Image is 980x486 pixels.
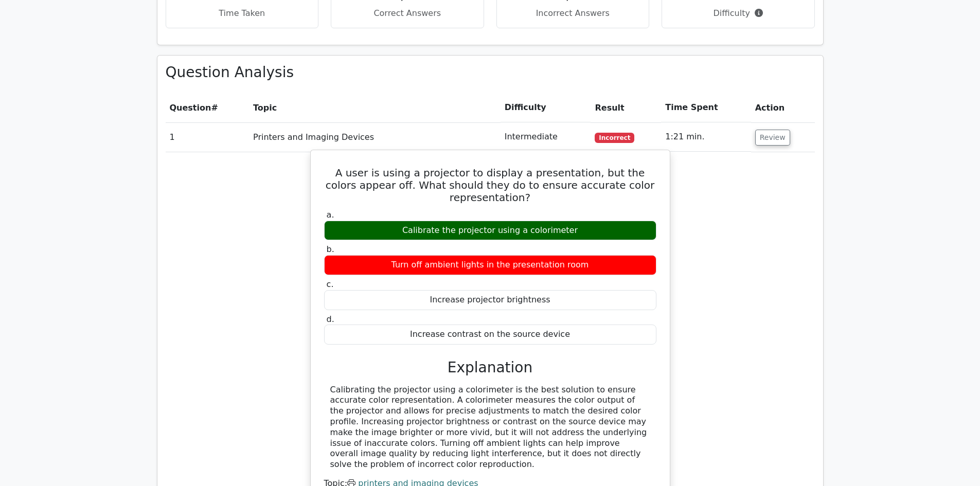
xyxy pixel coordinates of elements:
[327,314,334,324] span: d.
[166,93,250,122] th: #
[324,325,656,345] div: Increase contrast on the source device
[170,103,211,113] span: Question
[751,93,815,122] th: Action
[249,93,501,122] th: Topic
[324,290,656,310] div: Increase projector brightness
[591,93,661,122] th: Result
[323,167,657,204] h5: A user is using a projector to display a presentation, but the colors appear off. What should the...
[166,122,250,152] td: 1
[755,130,790,146] button: Review
[166,64,815,81] h3: Question Analysis
[661,122,751,152] td: 1:21 min.
[330,359,650,376] h3: Explanation
[670,7,806,20] p: Difficulty
[340,7,475,20] p: Correct Answers
[249,122,501,152] td: Printers and Imaging Devices
[661,93,751,122] th: Time Spent
[174,7,310,20] p: Time Taken
[324,255,656,275] div: Turn off ambient lights in the presentation room
[330,385,650,470] div: Calibrating the projector using a colorimeter is the best solution to ensure accurate color repre...
[324,221,656,241] div: Calibrate the projector using a colorimeter
[501,122,591,152] td: Intermediate
[327,244,334,254] span: b.
[505,7,641,20] p: Incorrect Answers
[595,133,634,143] span: Incorrect
[327,210,334,220] span: a.
[501,93,591,122] th: Difficulty
[327,279,334,289] span: c.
